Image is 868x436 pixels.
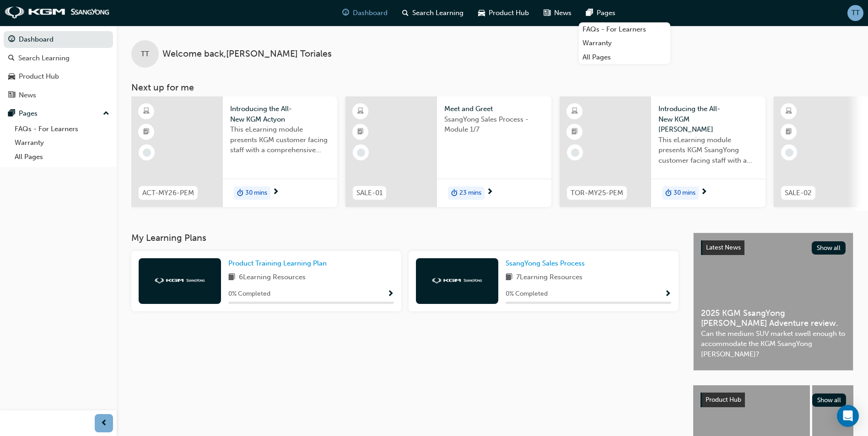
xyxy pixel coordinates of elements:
[579,36,670,50] a: Warranty
[245,188,267,198] span: 30 mins
[444,114,544,135] span: SsangYong Sales Process - Module 1/7
[571,188,623,198] span: TOR-MY25-PEM
[8,73,15,81] span: car-icon
[597,8,615,18] span: Pages
[560,96,766,207] a: TOR-MY25-PEMIntroducing the All-New KGM [PERSON_NAME]This eLearning module presents KGM SsangYong...
[506,289,548,299] span: 0 % Completed
[706,244,741,251] span: Latest News
[579,4,623,22] a: pages-iconPages
[665,187,672,199] span: duration-icon
[516,272,582,283] span: 7 Learning Resources
[387,290,394,298] span: Show Progress
[19,71,59,82] div: Product Hub
[785,188,812,198] span: SALE-02
[571,149,579,157] span: learningRecordVerb_NONE-icon
[239,272,306,283] span: 6 Learning Resources
[345,96,551,207] a: SALE-01Meet and GreetSsangYong Sales Process - Module 1/7duration-icon23 mins
[353,8,388,18] span: Dashboard
[143,126,150,138] span: booktick-icon
[579,22,670,37] a: FAQs - For Learners
[506,272,512,283] span: book-icon
[11,150,113,164] a: All Pages
[228,272,235,283] span: book-icon
[664,288,671,300] button: Show Progress
[674,188,695,198] span: 30 mins
[101,418,108,429] span: prev-icon
[486,188,493,197] span: next-icon
[412,8,464,18] span: Search Learning
[5,6,110,19] img: kgm
[586,7,593,19] span: pages-icon
[228,259,327,267] span: Product Training Learning Plan
[571,126,578,138] span: booktick-icon
[478,7,485,19] span: car-icon
[506,258,588,269] a: SsangYong Sales Process
[117,82,868,93] h3: Next up for me
[4,105,113,122] button: Pages
[230,124,330,155] span: This eLearning module presents KGM customer facing staff with a comprehensive introduction to the...
[4,68,113,85] a: Product Hub
[131,96,337,207] a: ACT-MY26-PEMIntroducing the All-New KGM ActyonThis eLearning module presents KGM customer facing ...
[142,188,194,198] span: ACT-MY26-PEM
[357,126,364,138] span: booktick-icon
[786,126,792,138] span: booktick-icon
[786,106,792,117] span: learningResourceType_ELEARNING-icon
[19,90,36,101] div: News
[228,289,270,299] span: 0 % Completed
[812,241,846,255] button: Show all
[228,258,330,269] a: Product Training Learning Plan
[701,329,846,360] span: Can the medium SUV market swell enough to accommodate the KGM SsangYong [PERSON_NAME]?
[272,188,279,197] span: next-icon
[19,108,38,119] div: Pages
[444,104,544,114] span: Meet and Greet
[4,87,113,104] a: News
[693,233,853,371] a: Latest NewsShow all2025 KGM SsangYong [PERSON_NAME] Adventure review.Can the medium SUV market sw...
[536,4,579,22] a: news-iconNews
[664,290,671,298] span: Show Progress
[8,54,15,63] span: search-icon
[4,50,113,67] a: Search Learning
[471,4,536,22] a: car-iconProduct Hub
[506,259,585,267] span: SsangYong Sales Process
[432,278,482,284] img: kgm
[18,53,70,64] div: Search Learning
[103,108,109,120] span: up-icon
[701,188,707,197] span: next-icon
[335,4,395,22] a: guage-iconDashboard
[402,7,409,19] span: search-icon
[357,149,365,157] span: learningRecordVerb_NONE-icon
[544,7,550,19] span: news-icon
[837,405,859,427] div: Open Intercom Messenger
[489,8,529,18] span: Product Hub
[395,4,471,22] a: search-iconSearch Learning
[143,106,150,117] span: learningResourceType_ELEARNING-icon
[162,49,332,59] span: Welcome back , [PERSON_NAME] Toriales
[8,110,15,118] span: pages-icon
[451,187,458,199] span: duration-icon
[8,91,15,100] span: news-icon
[4,29,113,105] button: DashboardSearch LearningProduct HubNews
[4,31,113,48] a: Dashboard
[658,135,758,166] span: This eLearning module presents KGM SsangYong customer facing staff with a comprehensive introduct...
[141,49,149,59] span: TT
[852,8,860,18] span: TT
[155,278,205,284] img: kgm
[554,8,571,18] span: News
[237,187,243,199] span: duration-icon
[706,396,741,404] span: Product Hub
[579,50,670,64] a: All Pages
[701,240,846,255] a: Latest NewsShow all
[357,106,364,117] span: learningResourceType_ELEARNING-icon
[230,104,330,124] span: Introducing the All-New KGM Actyon
[812,393,846,407] button: Show all
[131,233,679,243] h3: My Learning Plans
[701,308,846,329] span: 2025 KGM SsangYong [PERSON_NAME] Adventure review.
[8,36,15,44] span: guage-icon
[571,106,578,117] span: learningResourceType_ELEARNING-icon
[342,7,349,19] span: guage-icon
[785,149,793,157] span: learningRecordVerb_NONE-icon
[11,122,113,136] a: FAQs - For Learners
[847,5,863,21] button: TT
